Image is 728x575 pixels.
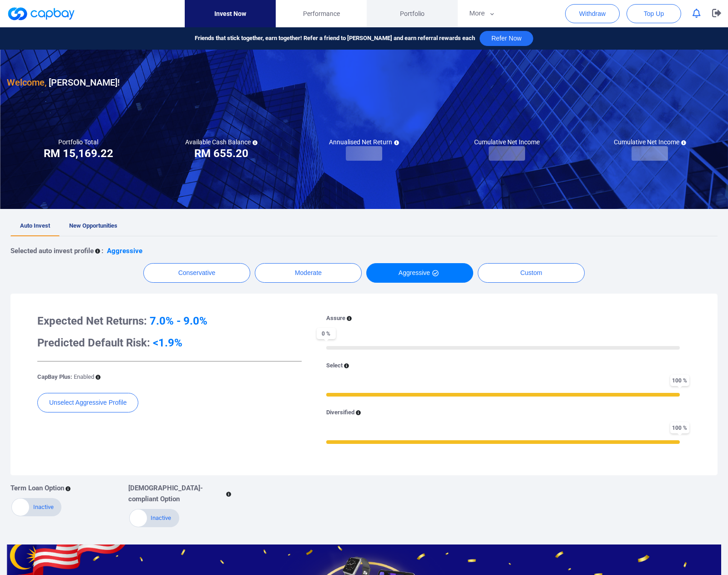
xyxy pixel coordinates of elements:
p: CapBay Plus: [37,372,94,382]
button: Moderate [255,263,362,283]
span: Enabled [74,373,94,380]
p: [DEMOGRAPHIC_DATA]-compliant Option [128,483,225,504]
h3: [PERSON_NAME] ! [7,75,120,90]
span: New Opportunities [69,222,117,229]
span: Performance [303,9,340,19]
h5: Portfolio Total [58,138,98,146]
h3: RM 15,169.22 [44,146,113,161]
button: Withdraw [565,4,620,23]
span: 100 % [670,422,689,433]
h5: Cumulative Net Income [614,138,686,146]
p: Assure [326,314,345,323]
button: Conservative [143,263,250,283]
p: Select [326,361,343,371]
h5: Cumulative Net Income [474,138,540,146]
p: Diversified [326,408,354,417]
span: Welcome, [7,77,46,88]
button: Top Up [627,4,681,23]
button: Unselect Aggressive Profile [37,393,138,412]
h3: Predicted Default Risk: [37,336,302,350]
span: Top Up [644,9,664,18]
span: <1.9% [153,336,182,349]
span: Portfolio [400,9,425,19]
span: 0 % [317,328,336,339]
p: Term Loan Option [10,483,64,494]
button: Custom [478,263,585,283]
span: 100 % [670,375,689,386]
h5: Annualised Net Return [329,138,399,146]
button: Refer Now [480,31,533,46]
p: Aggressive [107,245,142,256]
button: Aggressive [366,263,473,283]
span: 7.0% - 9.0% [150,315,207,327]
h3: RM 655.20 [194,146,248,161]
p: : [101,245,103,256]
h3: Expected Net Returns: [37,314,302,328]
h5: Available Cash Balance [185,138,258,146]
span: Friends that stick together, earn together! Refer a friend to [PERSON_NAME] and earn referral rew... [195,34,475,43]
p: Selected auto invest profile [10,245,94,256]
span: Auto Invest [20,222,50,229]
